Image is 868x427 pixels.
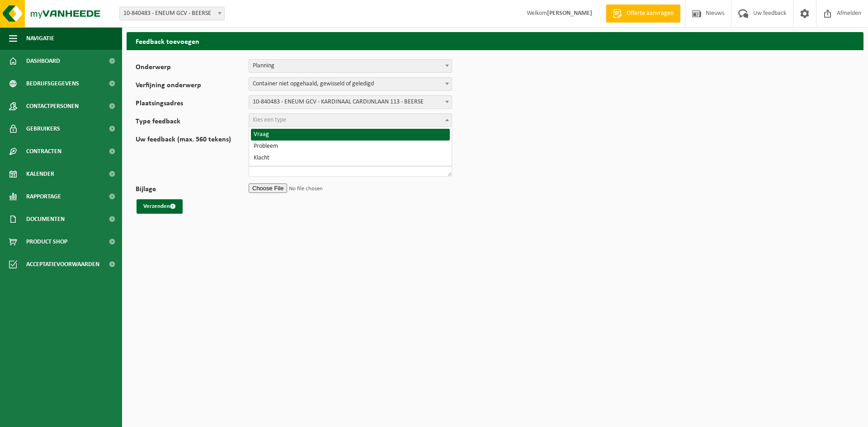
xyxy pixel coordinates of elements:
li: Probleem [251,141,450,152]
span: Contracten [26,140,61,163]
span: Kies een type [253,117,286,123]
span: 10-840483 - ENEUM GCV - BEERSE [120,7,224,20]
label: Type feedback [136,118,249,127]
span: Kalender [26,163,54,185]
span: Planning [249,60,452,72]
button: Verzenden [137,199,183,214]
span: 10-840483 - ENEUM GCV - KARDINAAL CARDIJNLAAN 113 - BEERSE [249,95,452,109]
span: Offerte aanvragen [624,9,676,18]
span: Product Shop [26,230,67,253]
li: Vraag [251,129,450,141]
span: Acceptatievoorwaarden [26,253,99,276]
span: Navigatie [26,27,54,50]
a: Offerte aanvragen [606,5,680,23]
strong: [PERSON_NAME] [547,10,592,17]
label: Bijlage [136,186,249,195]
span: 10-840483 - ENEUM GCV - KARDINAAL CARDIJNLAAN 113 - BEERSE [249,96,452,108]
span: Contactpersonen [26,95,79,117]
label: Onderwerp [136,64,249,73]
span: Bedrijfsgegevens [26,72,79,95]
span: Documenten [26,208,65,230]
span: 10-840483 - ENEUM GCV - BEERSE [119,7,225,20]
label: Uw feedback (max. 560 tekens) [136,136,249,177]
span: Container niet opgehaald, gewisseld of geledigd [249,78,452,90]
span: Gebruikers [26,117,60,140]
h2: Feedback toevoegen [127,32,863,50]
label: Verfijning onderwerp [136,82,249,91]
span: Rapportage [26,185,61,208]
span: Planning [249,59,452,73]
label: Plaatsingsadres [136,100,249,109]
span: Dashboard [26,50,60,72]
li: Klacht [251,152,450,164]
